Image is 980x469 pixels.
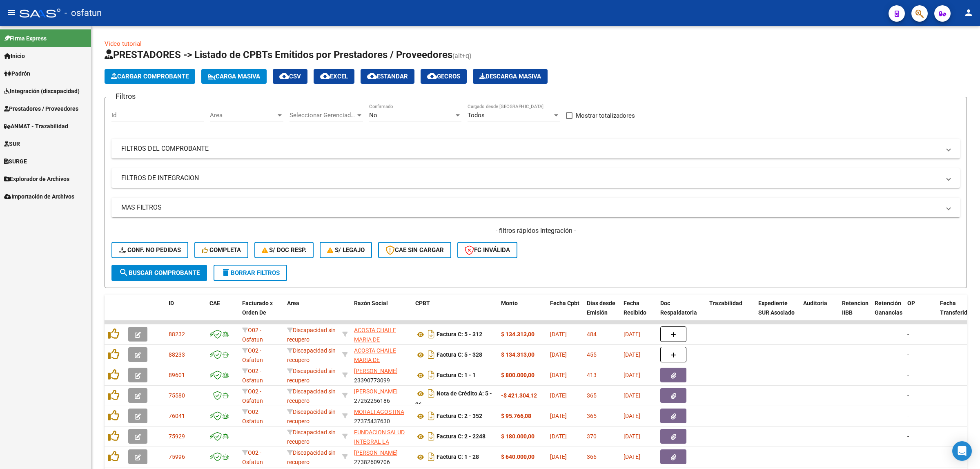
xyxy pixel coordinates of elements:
button: Cargar Comprobante [105,69,195,84]
span: Area [287,300,299,306]
button: FC Inválida [457,242,517,258]
span: [DATE] [550,372,567,378]
button: Borrar Filtros [214,265,287,281]
span: [DATE] [624,331,640,337]
span: - [907,392,909,399]
span: ANMAT - Trazabilidad [4,122,68,131]
span: Inicio [4,51,25,60]
span: 75580 [169,392,185,399]
i: Descargar documento [426,368,437,382]
span: [PERSON_NAME] [354,449,398,456]
span: [DATE] [550,392,567,399]
span: Retención Ganancias [875,300,902,316]
span: Mostrar totalizadores [576,111,635,121]
mat-expansion-panel-header: FILTROS DE INTEGRACION [111,168,960,188]
strong: $ 95.766,08 [501,413,531,419]
span: 76041 [169,413,185,419]
span: ACOSTA CHAILE MARIA DE [GEOGRAPHIC_DATA] [354,327,409,352]
datatable-header-cell: Monto [498,295,547,331]
button: Buscar Comprobante [111,265,207,281]
span: [DATE] [550,331,567,337]
span: CSV [279,73,301,80]
span: Doc Respaldatoria [660,300,697,316]
span: 75929 [169,433,185,440]
i: Descargar documento [426,328,437,341]
strong: $ 640.000,00 [501,453,535,460]
span: CAE SIN CARGAR [385,246,444,254]
span: Discapacidad sin recupero [287,368,336,384]
span: Buscar Comprobante [119,269,200,277]
span: Estandar [367,73,408,80]
span: [DATE] [624,372,640,378]
span: CPBT [415,300,430,306]
div: 27375437630 [354,407,409,424]
span: O02 - Osfatun Propio [242,409,263,434]
span: 365 [587,413,597,419]
button: Completa [194,242,248,258]
span: Discapacidad sin recupero [287,449,336,465]
span: 365 [587,392,597,399]
span: [DATE] [550,351,567,358]
mat-icon: delete [221,268,231,277]
span: Explorador de Archivos [4,174,69,183]
mat-panel-title: FILTROS DE INTEGRACION [121,174,940,183]
span: Integración (discapacidad) [4,87,80,96]
span: Completa [202,246,241,254]
span: - [907,351,909,358]
strong: Factura C: 5 - 312 [437,331,482,338]
mat-icon: cloud_download [427,71,437,81]
datatable-header-cell: CPBT [412,295,498,331]
span: Borrar Filtros [221,269,280,277]
strong: -$ 421.304,12 [501,392,537,399]
datatable-header-cell: Razón Social [351,295,412,331]
span: Carga Masiva [208,73,260,80]
span: SUR [4,139,20,148]
span: Monto [501,300,518,306]
span: S/ Doc Resp. [262,246,307,254]
span: No [369,112,377,119]
span: [DATE] [624,351,640,358]
span: Razón Social [354,300,388,306]
div: 27338158020 [354,346,409,363]
span: ID [169,300,174,306]
mat-panel-title: MAS FILTROS [121,203,940,212]
datatable-header-cell: Fecha Cpbt [547,295,584,331]
button: CSV [273,69,307,84]
strong: $ 134.313,00 [501,351,535,358]
span: Importación de Archivos [4,192,74,201]
span: Area [210,112,276,119]
datatable-header-cell: Retención Ganancias [871,295,904,331]
mat-icon: cloud_download [367,71,377,81]
span: [DATE] [550,433,567,440]
span: 370 [587,433,597,440]
datatable-header-cell: Fecha Recibido [620,295,657,331]
span: Retencion IIBB [842,300,869,316]
span: [PERSON_NAME] [354,368,398,374]
datatable-header-cell: Días desde Emisión [584,295,620,331]
datatable-header-cell: Trazabilidad [706,295,755,331]
h3: Filtros [111,91,140,102]
span: FC Inválida [465,246,510,254]
span: [PERSON_NAME] [354,388,398,395]
datatable-header-cell: Auditoria [800,295,839,331]
span: - osfatun [65,4,102,22]
datatable-header-cell: Facturado x Orden De [239,295,284,331]
strong: Nota de Crédito A: 5 - 26 [415,391,492,408]
span: O02 - Osfatun Propio [242,368,263,393]
span: 88233 [169,351,185,358]
span: Todos [468,112,485,119]
span: SURGE [4,157,27,166]
span: 88232 [169,331,185,337]
span: Firma Express [4,34,47,43]
span: PRESTADORES -> Listado de CPBTs Emitidos por Prestadores / Proveedores [105,49,452,60]
strong: Factura C: 5 - 328 [437,352,482,358]
span: EXCEL [320,73,348,80]
datatable-header-cell: Doc Respaldatoria [657,295,706,331]
mat-icon: cloud_download [279,71,289,81]
span: Gecros [427,73,460,80]
span: CAE [209,300,220,306]
span: - [907,331,909,337]
mat-icon: person [964,8,973,18]
span: [DATE] [550,413,567,419]
datatable-header-cell: CAE [206,295,239,331]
